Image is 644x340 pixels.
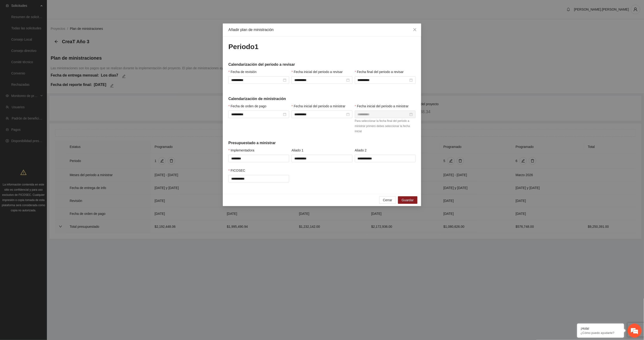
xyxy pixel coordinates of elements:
[228,42,416,52] h2: Periodo 1
[228,104,266,109] label: Fecha de orden de pago
[228,96,416,102] h5: Calendarización de ministración
[409,23,421,36] button: Close
[228,140,416,146] h5: Presupuestado a ministrar
[355,119,410,133] span: Para seleccionar la fecha final del periodo a ministrar primero debes seleccionar la fecha inicial
[358,112,409,117] input: Fecha inicial del periodo a ministrar
[231,77,282,83] input: Fecha de revisión
[292,148,303,153] span: Aliado 1
[379,196,396,204] button: Cerrar
[228,69,257,74] label: Fecha de revisión
[294,112,345,117] input: Fecha inicial del periodo a ministrar
[581,327,621,330] div: ¡Hola!
[413,28,417,31] span: close
[228,62,416,67] h5: Calendarización del periodo a revisar
[402,197,414,203] span: Guardar
[228,168,245,173] label: FICOSEC
[2,128,89,145] textarea: Escriba su mensaje y pulse “Intro”
[581,331,621,335] p: ¿Cómo puedo ayudarte?
[228,148,254,153] label: Implementadora
[229,175,289,182] input: FICOSEC
[231,112,282,117] input: Fecha de orden de pago
[294,77,345,83] input: Fecha inicial del periodo a revisar
[292,69,343,74] label: Fecha inicial del periodo a revisar
[24,24,79,30] div: Chatee con nosotros ahora
[355,104,409,109] label: Fecha inicial del periodo a ministrar
[292,104,345,109] label: Fecha inicial del periodo a ministrar
[228,27,416,32] div: Añadir plan de ministración
[27,63,65,110] span: Estamos en línea.
[77,2,88,14] div: Minimizar ventana de chat en vivo
[229,155,289,162] input: Implementadora
[383,197,392,203] span: Cerrar
[398,196,417,204] button: Guardar
[358,77,409,83] input: Fecha final del periodo a revisar
[355,69,404,74] label: Fecha final del periodo a revisar
[355,148,367,153] span: Aliado 2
